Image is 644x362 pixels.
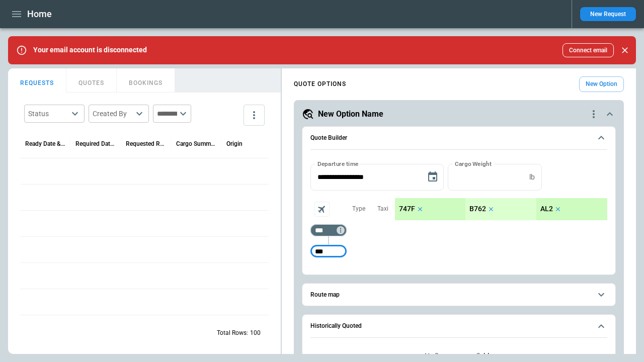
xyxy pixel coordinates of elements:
[27,8,52,20] h1: Home
[455,159,492,168] label: Cargo Weight
[580,7,636,21] button: New Request
[399,205,415,213] p: 747F
[618,39,632,61] div: dismiss
[93,109,133,119] div: Created By
[618,43,632,57] button: Close
[176,140,216,147] div: Cargo Summary
[310,315,607,338] button: Historically Quoted
[579,76,624,92] button: New Option
[423,167,443,187] button: Choose date, selected date is Sep 29, 2025
[117,68,175,93] button: BOOKINGS
[469,205,486,213] p: B762
[75,140,116,147] div: Required Date & Time (UTC)
[310,127,607,150] button: Quote Builder
[317,159,359,168] label: Departure time
[126,140,166,147] div: Requested Route
[25,140,65,147] div: Ready Date & Time (UTC)
[310,284,607,306] button: Route map
[310,292,340,298] h6: Route map
[244,105,265,126] button: more
[33,46,147,54] p: Your email account is disconnected
[310,224,347,236] div: Too short
[352,205,365,213] p: Type
[310,164,607,262] div: Quote Builder
[310,135,347,141] h6: Quote Builder
[529,173,535,182] p: lb
[28,109,68,119] div: Status
[217,329,248,337] p: Total Rows:
[540,205,553,213] p: AL2
[377,205,388,213] p: Taxi
[562,43,614,57] button: Connect email
[314,202,330,217] span: Aircraft selection
[226,140,243,147] div: Origin
[310,245,347,257] div: Too short
[294,82,346,86] h4: QUOTE OPTIONS
[8,68,66,93] button: REQUESTS
[302,108,616,120] button: New Option Namequote-option-actions
[588,108,600,120] div: quote-option-actions
[310,323,362,329] h6: Historically Quoted
[66,68,117,93] button: QUOTES
[395,198,607,220] div: scrollable content
[250,329,261,337] p: 100
[318,109,383,120] h5: New Option Name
